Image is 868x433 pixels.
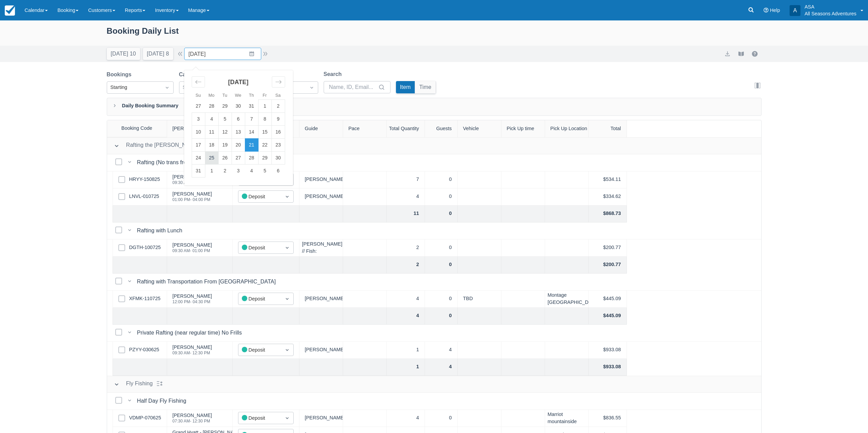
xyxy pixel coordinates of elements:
input: Date [184,48,261,60]
a: XFMK-110725 [129,295,161,303]
div: Pace [343,120,387,137]
td: Sunday, August 24, 2025 [192,152,205,165]
a: VDMP-070625 [129,414,161,422]
div: $933.08 [589,359,627,376]
div: 0 [425,171,458,188]
div: [PERSON_NAME] [173,294,212,298]
label: Search [324,70,344,78]
div: $200.77 [589,257,627,274]
div: Booking Daily List [107,25,762,44]
td: Monday, August 25, 2025 [205,152,218,165]
div: 0 [425,410,458,427]
td: Friday, August 29, 2025 [258,152,271,165]
div: 0 [425,239,458,257]
td: Monday, August 18, 2025 [205,139,218,152]
td: Monday, August 11, 2025 [205,126,218,139]
div: Starting [111,84,158,91]
a: LNVL-010725 [129,193,159,200]
div: Rafting with Transportation From [GEOGRAPHIC_DATA] [137,278,279,286]
span: Dropdown icon [284,295,291,302]
div: Total Quantity [387,120,425,137]
strong: [DATE] [228,79,249,86]
td: Tuesday, August 12, 2025 [218,126,232,139]
td: Wednesday, August 13, 2025 [232,126,245,139]
label: Bookings [107,71,134,79]
small: Mo [208,93,215,98]
div: 12:00 PM - 04:30 PM [173,300,212,304]
td: Friday, August 8, 2025 [258,113,271,126]
td: Friday, August 1, 2025 [258,100,271,113]
td: Saturday, August 2, 2025 [271,100,285,113]
div: 2 [387,257,425,274]
div: $334.62 [589,188,627,205]
div: $933.08 [589,342,627,359]
div: 0 [425,291,458,308]
div: Calendar [184,70,293,185]
td: Sunday, August 17, 2025 [192,139,205,152]
div: Deposit [242,346,278,354]
div: 7 [387,171,425,188]
td: Tuesday, July 29, 2025 [218,100,232,113]
td: Monday, August 4, 2025 [205,113,218,126]
td: Thursday, August 7, 2025 [245,113,258,126]
td: Sunday, July 27, 2025 [192,100,205,113]
div: 01:00 PM - 04:00 PM [173,198,212,202]
td: Friday, September 5, 2025 [258,165,271,177]
div: Move backward to switch to the previous month. [192,76,205,88]
button: [DATE] 10 [107,48,140,60]
span: Help [770,7,780,13]
td: Saturday, August 30, 2025 [271,152,285,165]
div: 07:30 AM - 12:30 PM [173,419,212,423]
td: Thursday, September 4, 2025 [245,165,258,177]
div: 11 [387,205,425,222]
td: Monday, September 1, 2025 [205,165,218,177]
button: Rafting the [PERSON_NAME] River [111,140,217,152]
p: ASA [805,3,856,10]
div: $445.09 [589,291,627,308]
div: [PERSON_NAME] [173,243,212,247]
div: [PERSON_NAME] [299,188,343,205]
td: Saturday, August 16, 2025 [271,126,285,139]
div: Montage [GEOGRAPHIC_DATA] [545,291,589,308]
div: $200.77 [589,239,627,257]
div: [PERSON_NAME] [173,413,212,418]
div: 1 [387,359,425,376]
td: Sunday, August 10, 2025 [192,126,205,139]
div: Vehicle [458,120,501,137]
div: [PERSON_NAME] [167,120,233,137]
div: 0 [425,257,458,274]
td: Tuesday, September 2, 2025 [218,165,232,177]
div: 09:30 AM - 12:30 PM [173,181,212,185]
div: 4 [387,291,425,308]
p: All Seasons Adventures [805,10,856,17]
div: A [790,5,800,16]
div: Rafting (No trans from [GEOGRAPHIC_DATA] or lunch) [137,158,276,167]
div: [PERSON_NAME] [173,345,212,350]
td: Wednesday, August 6, 2025 [232,113,245,126]
td: Friday, August 22, 2025 [258,139,271,152]
div: Half Day Fly Fishing [137,397,189,405]
span: Dropdown icon [308,84,315,91]
td: Thursday, August 14, 2025 [245,126,258,139]
td: Tuesday, August 26, 2025 [218,152,232,165]
div: 0 [425,188,458,205]
div: Deposit [242,414,278,422]
td: Sunday, August 31, 2025 [192,165,205,177]
div: Deposit [242,295,278,303]
div: 4 [425,359,458,376]
div: [PERSON_NAME] [299,342,343,359]
div: Pick Up Location [545,120,589,137]
small: Th [249,93,254,98]
div: Daily Booking Summary [107,98,762,116]
td: Saturday, August 9, 2025 [271,113,285,126]
button: Fly Fishing [111,378,156,390]
button: [DATE] 8 [143,48,173,60]
span: Dropdown icon [284,346,291,353]
td: Tuesday, August 19, 2025 [218,139,232,152]
div: [PERSON_NAME] [299,410,343,427]
div: 4 [387,188,425,205]
div: $445.09 [589,308,627,325]
div: $836.55 [589,410,627,427]
div: 4 [387,410,425,427]
div: Pick Up time [501,120,545,137]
